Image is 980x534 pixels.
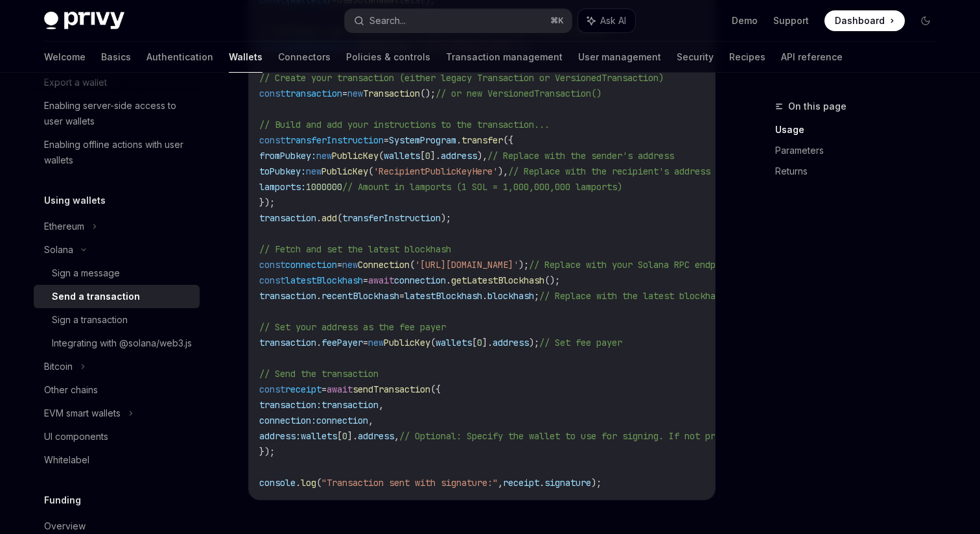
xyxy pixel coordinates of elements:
[544,477,591,489] span: signature
[493,337,529,348] span: address
[430,383,441,395] span: ({
[578,9,635,32] button: Ask AI
[368,415,373,426] span: ,
[534,290,539,302] span: ;
[456,134,461,146] span: .
[363,274,368,286] span: =
[508,165,710,177] span: // Replace with the recipient's address
[487,290,534,302] span: blockhash
[34,425,200,448] a: UI components
[482,290,487,302] span: .
[487,150,674,162] span: // Replace with the sender's address
[415,259,519,271] span: '[URL][DOMAIN_NAME]'
[436,337,472,348] span: wallets
[34,94,200,133] a: Enabling server-side access to user wallets
[539,477,544,489] span: .
[44,42,86,73] a: Welcome
[677,42,714,73] a: Security
[441,212,451,224] span: );
[44,492,81,508] h5: Funding
[44,382,98,398] div: Other chains
[259,383,285,395] span: const
[384,150,420,162] span: wallets
[259,197,275,208] span: });
[394,274,446,286] span: connection
[285,88,342,99] span: transaction
[34,378,200,402] a: Other chains
[52,265,120,281] div: Sign a message
[384,337,430,348] span: PublicKey
[539,290,726,302] span: // Replace with the latest blockhash
[788,99,846,114] span: On this page
[259,150,316,162] span: fromPubkey:
[461,134,503,146] span: transfer
[44,242,73,258] div: Solana
[732,14,758,27] a: Demo
[34,261,200,285] a: Sign a message
[529,259,736,271] span: // Replace with your Solana RPC endpoint
[384,134,389,146] span: =
[321,290,399,302] span: recentBlockhash
[399,430,913,442] span: // Optional: Specify the wallet to use for signing. If not provided, the first wallet will be used.
[321,399,379,411] span: transaction
[345,9,572,32] button: Search...⌘K
[600,14,626,27] span: Ask AI
[52,289,140,304] div: Send a transaction
[34,285,200,308] a: Send a transaction
[347,88,363,99] span: new
[101,42,131,73] a: Basics
[285,134,384,146] span: transferInstruction
[498,165,508,177] span: ),
[539,337,622,348] span: // Set fee payer
[342,181,622,193] span: // Amount in lamports (1 SOL = 1,000,000,000 lamports)
[430,337,436,348] span: (
[301,477,316,489] span: log
[259,290,316,302] span: transaction
[915,10,936,31] button: Toggle dark mode
[446,42,563,73] a: Transaction management
[306,165,321,177] span: new
[358,430,394,442] span: address
[44,12,124,30] img: dark logo
[316,212,321,224] span: .
[420,150,425,162] span: [
[259,119,550,130] span: // Build and add your instructions to the transaction...
[316,477,321,489] span: (
[399,290,404,302] span: =
[52,312,128,328] div: Sign a transaction
[259,430,301,442] span: address:
[34,448,200,472] a: Whitelabel
[482,337,493,348] span: ].
[363,88,420,99] span: Transaction
[342,88,347,99] span: =
[346,42,430,73] a: Policies & controls
[259,274,285,286] span: const
[337,259,342,271] span: =
[353,383,430,395] span: sendTransaction
[332,150,379,162] span: PublicKey
[44,429,108,444] div: UI components
[347,430,358,442] span: ].
[321,477,498,489] span: "Transaction sent with signature:"
[259,477,296,489] span: console
[368,165,373,177] span: (
[44,406,121,421] div: EVM smart wallets
[44,359,73,374] div: Bitcoin
[368,274,394,286] span: await
[259,415,316,426] span: connection:
[259,88,285,99] span: const
[259,181,306,193] span: lamports:
[301,430,337,442] span: wallets
[379,150,384,162] span: (
[729,42,765,73] a: Recipes
[425,150,430,162] span: 0
[363,337,368,348] span: =
[52,335,192,351] div: Integrating with @solana/web3.js
[259,212,316,224] span: transaction
[446,274,451,286] span: .
[296,477,301,489] span: .
[394,430,399,442] span: ,
[321,165,368,177] span: PublicKey
[373,165,498,177] span: 'RecipientPublicKeyHere'
[519,259,529,271] span: );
